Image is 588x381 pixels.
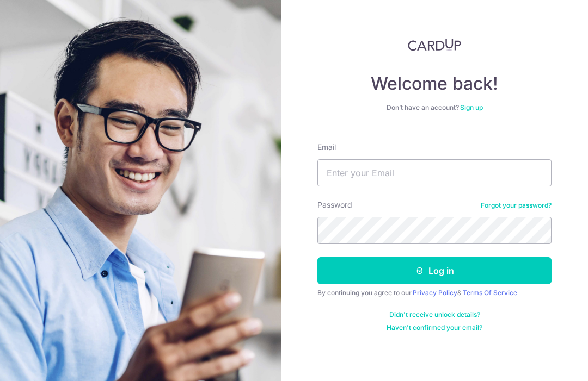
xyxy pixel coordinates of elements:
[389,310,480,319] a: Didn't receive unlock details?
[387,323,482,332] a: Haven't confirmed your email?
[317,103,552,112] div: Don’t have an account?
[413,289,457,297] a: Privacy Policy
[408,38,461,51] img: CardUp Logo
[317,142,336,153] label: Email
[460,103,483,111] a: Sign up
[317,73,552,95] h4: Welcome back!
[317,289,552,297] div: By continuing you agree to our &
[317,159,552,186] input: Enter your Email
[481,201,552,210] a: Forgot your password?
[317,199,352,210] label: Password
[463,289,517,297] a: Terms Of Service
[317,257,552,284] button: Log in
